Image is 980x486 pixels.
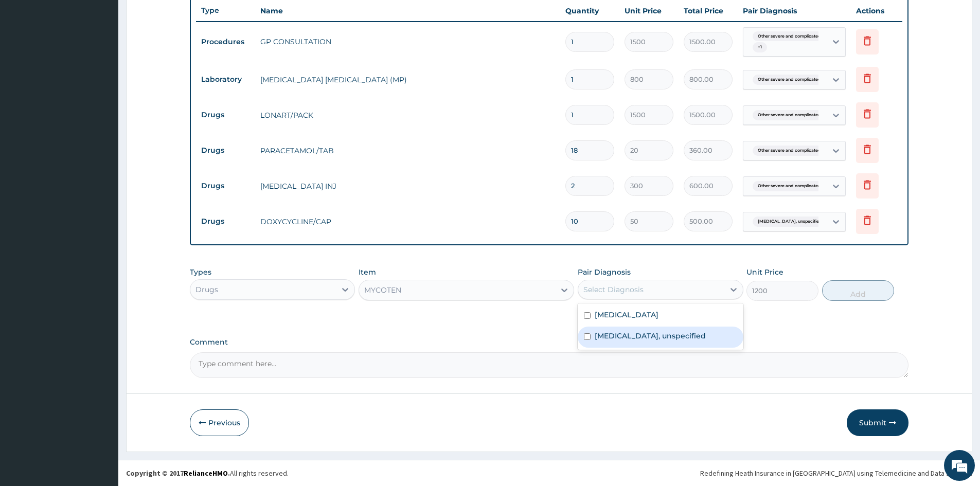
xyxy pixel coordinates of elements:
[255,31,560,52] td: GP CONSULTATION
[190,268,211,277] label: Types
[190,409,249,436] button: Previous
[753,146,833,156] span: Other severe and complicated P...
[595,310,658,320] label: [MEDICAL_DATA]
[19,51,42,77] img: d_794563401_company_1708531726252_794563401
[851,1,902,21] th: Actions
[753,31,833,42] span: Other severe and complicated P...
[753,110,833,120] span: Other severe and complicated P...
[118,460,980,486] footer: All rights reserved.
[196,105,255,124] td: Drugs
[196,176,255,195] td: Drugs
[738,1,851,21] th: Pair Diagnosis
[679,1,738,21] th: Total Price
[583,284,644,295] div: Select Diagnosis
[196,1,255,20] th: Type
[255,105,560,125] td: LONART/PACK
[753,75,833,85] span: Other severe and complicated P...
[595,331,706,341] label: [MEDICAL_DATA], unspecified
[54,58,173,71] div: Chat with us now
[255,176,560,196] td: [MEDICAL_DATA] INJ
[822,280,894,301] button: Add
[169,5,193,30] div: Minimize live chat window
[753,217,827,227] span: [MEDICAL_DATA], unspecified
[847,409,908,436] button: Submit
[255,211,560,232] td: DOXYCYCLINE/CAP
[753,42,767,52] span: + 1
[196,141,255,160] td: Drugs
[560,1,619,21] th: Quantity
[255,1,560,21] th: Name
[5,281,196,317] textarea: Type your message and hit 'Enter'
[255,140,560,161] td: PARACETAMOL/TAB
[196,70,255,89] td: Laboratory
[196,32,255,51] td: Procedures
[753,181,833,191] span: Other severe and complicated P...
[190,338,908,347] label: Comment
[619,1,679,21] th: Unit Price
[255,69,560,90] td: [MEDICAL_DATA] [MEDICAL_DATA] (MP)
[359,267,376,277] label: Item
[746,267,783,277] label: Unit Price
[60,130,142,233] span: We're online!
[196,212,255,231] td: Drugs
[700,468,972,478] div: Redefining Heath Insurance in [GEOGRAPHIC_DATA] using Telemedicine and Data Science!
[364,285,401,295] div: MYCOTEN
[126,469,230,478] strong: Copyright © 2017 .
[578,267,631,277] label: Pair Diagnosis
[184,469,228,478] a: RelianceHMO
[195,284,218,295] div: Drugs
